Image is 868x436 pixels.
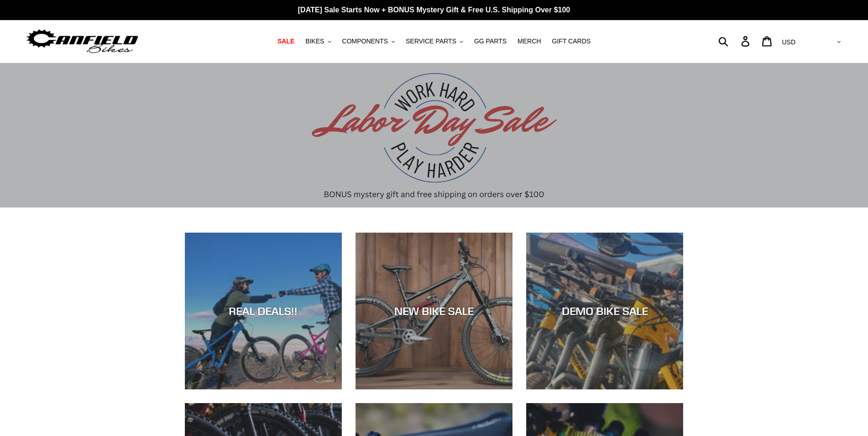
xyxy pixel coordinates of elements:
a: REAL DEALS!! [185,233,342,389]
a: SALE [273,35,299,48]
span: MERCH [518,37,541,45]
a: MERCH [513,35,545,48]
span: SERVICE PARTS [406,37,456,45]
span: SALE [277,37,294,45]
span: GIFT CARDS [552,37,591,45]
div: REAL DEALS!! [185,304,342,318]
span: GG PARTS [474,37,507,45]
button: BIKES [301,35,335,48]
a: GIFT CARDS [547,35,595,48]
div: NEW BIKE SALE [356,304,512,318]
button: COMPONENTS [338,35,399,48]
span: COMPONENTS [342,37,388,45]
button: SERVICE PARTS [401,35,468,48]
img: Canfield Bikes [25,27,140,56]
input: Search [723,31,747,51]
a: DEMO BIKE SALE [526,233,683,389]
span: BIKES [305,37,324,45]
a: GG PARTS [469,35,511,48]
a: NEW BIKE SALE [356,233,512,389]
div: DEMO BIKE SALE [526,304,683,318]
